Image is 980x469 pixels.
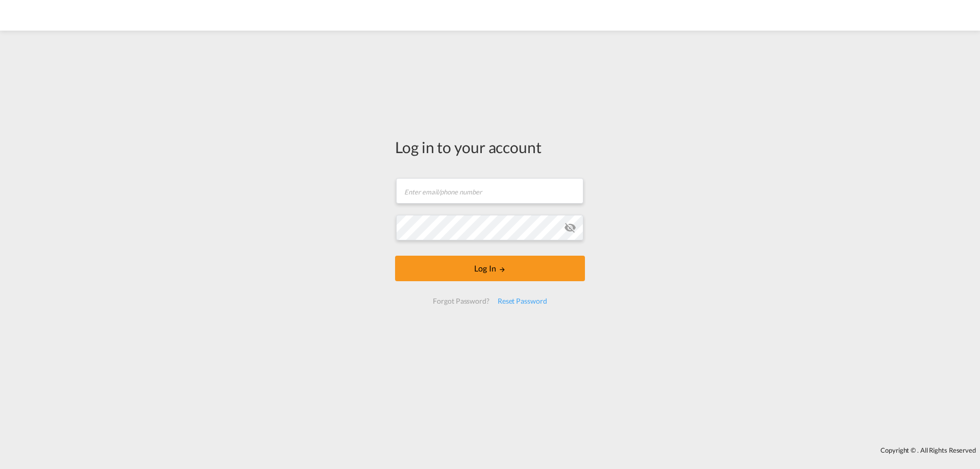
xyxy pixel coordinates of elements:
div: Forgot Password? [429,292,493,310]
div: Log in to your account [395,136,585,158]
button: LOGIN [395,256,585,281]
div: Reset Password [494,292,551,310]
md-icon: icon-eye-off [564,221,576,234]
input: Enter email/phone number [396,178,583,204]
